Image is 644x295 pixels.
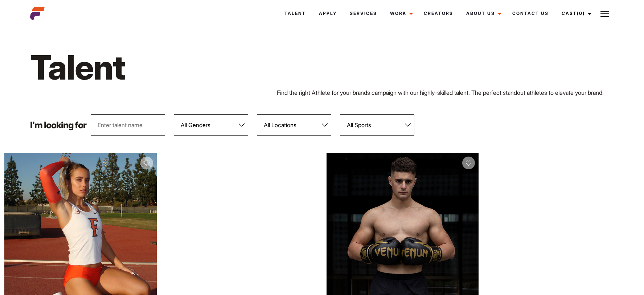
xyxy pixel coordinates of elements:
a: Creators [417,4,460,23]
img: cropped-aefm-brand-fav-22-square.png [30,6,45,21]
a: Contact Us [506,4,555,23]
span: (0) [577,11,585,16]
img: Burger icon [600,9,609,18]
p: I'm looking for [30,121,86,130]
a: Services [343,4,383,23]
p: Find the right Athlete for your brands campaign with our highly-skilled talent. The perfect stand... [277,88,614,97]
input: Enter talent name [91,114,165,136]
a: Work [383,4,417,23]
a: Talent [278,4,312,23]
h1: Talent [30,47,367,88]
a: Cast(0) [555,4,596,23]
a: Apply [312,4,343,23]
a: About Us [460,4,506,23]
